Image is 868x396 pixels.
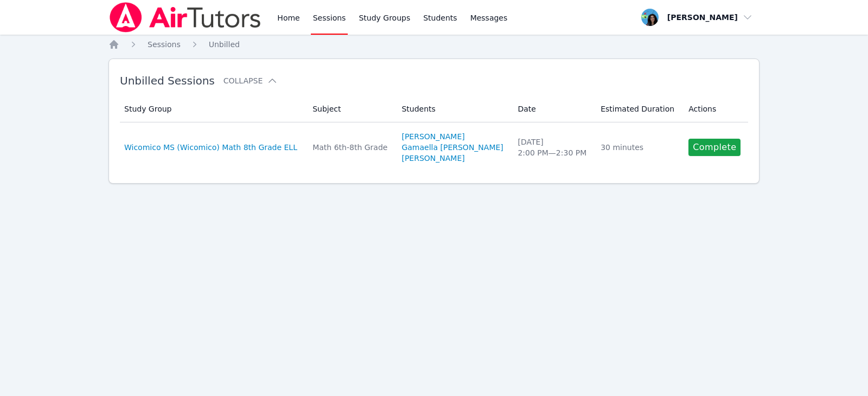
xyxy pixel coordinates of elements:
[682,96,748,122] th: Actions
[401,153,464,164] a: [PERSON_NAME]
[395,96,511,122] th: Students
[306,96,395,122] th: Subject
[124,142,297,153] a: Wicomico MS (Wicomico) Math 8th Grade ELL
[120,96,306,122] th: Study Group
[688,139,741,156] a: Complete
[148,40,181,49] span: Sessions
[209,39,240,50] a: Unbilled
[601,142,675,153] div: 30 minutes
[209,40,240,49] span: Unbilled
[108,39,759,50] nav: Breadcrumb
[312,142,388,153] div: Math 6th-8th Grade
[401,131,464,142] a: [PERSON_NAME]
[518,137,588,158] div: [DATE] 2:00 PM — 2:30 PM
[120,122,748,172] tr: Wicomico MS (Wicomico) Math 8th Grade ELLMath 6th-8th Grade[PERSON_NAME]Gamaella [PERSON_NAME][PE...
[120,74,215,87] span: Unbilled Sessions
[594,96,682,122] th: Estimated Duration
[108,2,262,33] img: Air Tutors
[148,39,181,50] a: Sessions
[511,96,594,122] th: Date
[224,75,278,86] button: Collapse
[401,142,503,153] a: Gamaella [PERSON_NAME]
[470,12,508,23] span: Messages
